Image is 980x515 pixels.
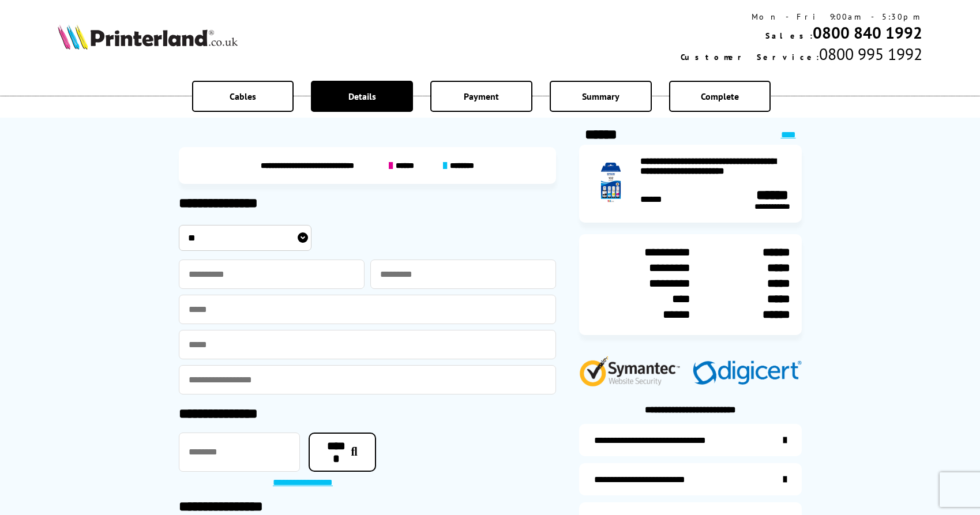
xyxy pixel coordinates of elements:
[813,22,922,43] a: 0800 840 1992
[579,424,802,456] a: additional-ink
[681,52,819,62] span: Customer Service:
[230,91,256,102] span: Cables
[765,31,813,41] span: Sales:
[348,91,376,102] span: Details
[819,43,922,65] span: 0800 995 1992
[579,463,802,495] a: items-arrive
[464,91,499,102] span: Payment
[582,91,619,102] span: Summary
[701,91,739,102] span: Complete
[58,24,238,50] img: Printerland Logo
[681,12,922,22] div: Mon - Fri 9:00am - 5:30pm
